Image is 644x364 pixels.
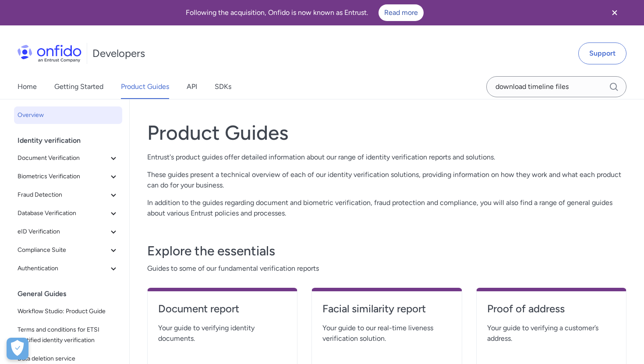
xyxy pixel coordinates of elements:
[18,325,119,346] span: Terms and conditions for ETSI certified identity verification
[487,302,616,316] h4: Proof of address
[18,245,108,255] span: Compliance Suite
[147,120,626,145] h1: Product Guides
[92,46,145,60] h1: Developers
[147,263,626,274] span: Guides to some of our fundamental verification reports
[322,323,451,344] span: Your guide to our real-time liveness verification solution.
[14,223,122,240] button: eID Verification
[147,198,626,219] p: In addition to the guides regarding document and biometric verification, fraud protection and com...
[14,321,122,349] a: Terms and conditions for ETSI certified identity verification
[147,170,626,191] p: These guides present a technical overview of each of our identity verification solutions, providi...
[121,74,169,99] a: Product Guides
[54,74,103,99] a: Getting Started
[609,7,620,18] svg: Close banner
[18,74,37,99] a: Home
[158,302,287,316] h4: Document report
[18,190,108,200] span: Fraud Detection
[158,302,287,323] a: Document report
[14,149,122,167] button: Document Verification
[187,74,197,99] a: API
[14,303,122,320] a: Workflow Studio: Product Guide
[487,302,616,323] a: Proof of address
[14,186,122,204] button: Fraud Detection
[486,76,626,97] input: Onfido search input field
[18,110,119,120] span: Overview
[322,302,451,323] a: Facial similarity report
[18,353,119,364] span: Data deletion service
[11,4,598,21] div: Following the acquisition, Onfido is now known as Entrust.
[14,241,122,259] button: Compliance Suite
[18,45,81,62] img: Onfido Logo
[598,2,631,24] button: Close banner
[487,323,616,344] span: Your guide to verifying a customer’s address.
[215,74,231,99] a: SDKs
[18,285,126,303] div: General Guides
[14,260,122,277] button: Authentication
[147,152,626,163] p: Entrust's product guides offer detailed information about our range of identity verification repo...
[18,171,108,182] span: Biometrics Verification
[14,106,122,124] a: Overview
[18,263,108,274] span: Authentication
[14,168,122,185] button: Biometrics Verification
[147,242,626,260] h3: Explore the essentials
[158,323,287,344] span: Your guide to verifying identity documents.
[18,226,108,237] span: eID Verification
[18,132,126,149] div: Identity verification
[7,338,28,360] div: Cookie Preferences
[578,42,626,64] a: Support
[7,338,28,360] button: Open Preferences
[18,153,108,163] span: Document Verification
[379,4,424,21] a: Read more
[322,302,451,316] h4: Facial similarity report
[18,208,108,219] span: Database Verification
[14,205,122,222] button: Database Verification
[18,306,119,317] span: Workflow Studio: Product Guide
